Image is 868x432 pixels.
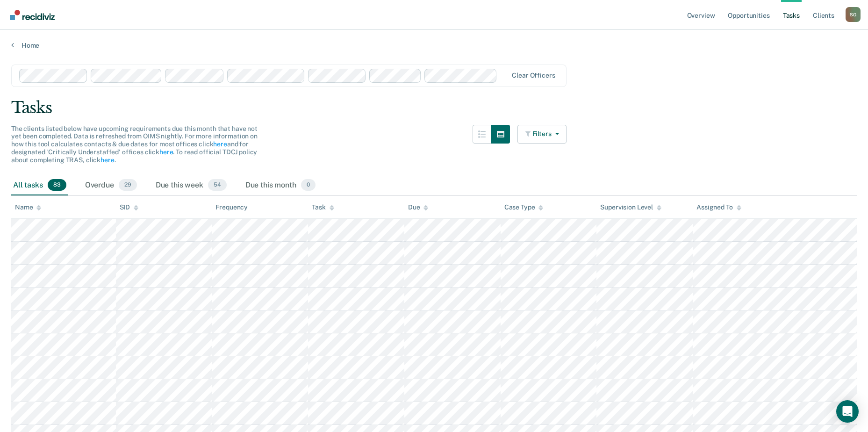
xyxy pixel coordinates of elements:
[11,41,857,50] a: Home
[600,203,661,211] div: Supervision Level
[10,10,55,20] img: Recidiviz
[512,72,555,79] div: Clear officers
[215,203,248,211] div: Frequency
[836,400,859,423] div: Open Intercom Messenger
[100,156,114,164] a: here
[11,125,258,164] span: The clients listed below have upcoming requirements due this month that have not yet been complet...
[11,98,857,117] div: Tasks
[846,7,861,22] button: Profile dropdown button
[119,179,137,191] span: 29
[48,179,66,191] span: 83
[846,7,861,22] div: S G
[408,203,429,211] div: Due
[312,203,334,211] div: Task
[244,175,317,196] div: Due this month0
[159,148,173,156] a: here
[154,175,229,196] div: Due this week54
[120,203,139,211] div: SID
[11,175,68,196] div: All tasks83
[696,203,741,211] div: Assigned To
[504,203,544,211] div: Case Type
[83,175,139,196] div: Overdue29
[208,179,227,191] span: 54
[517,125,567,144] button: Filters
[15,203,41,211] div: Name
[301,179,316,191] span: 0
[213,140,227,148] a: here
